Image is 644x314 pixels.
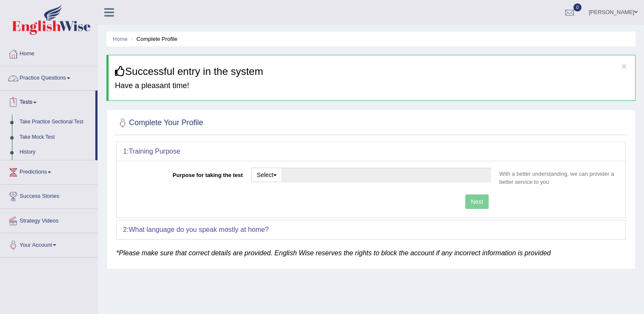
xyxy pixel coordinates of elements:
a: Practice Questions [0,66,97,88]
p: With a better understanding, we can provider a better service to you [495,170,619,186]
a: Tests [0,91,95,112]
em: *Please make sure that correct details are provided. English Wise reserves the rights to block th... [116,249,551,257]
div: 2: [117,220,625,239]
a: Your Account [0,233,97,254]
b: What language do you speak mostly at home? [129,226,269,233]
h2: Complete Your Profile [116,117,203,129]
a: History [16,145,95,160]
a: Home [0,42,97,63]
button: × [621,62,627,71]
a: Strategy Videos [0,209,97,230]
button: Select [251,168,282,182]
a: Home [113,36,128,42]
h3: Successful entry in the system [115,66,629,77]
span: 0 [573,3,582,11]
label: Purpose for taking the test [123,168,247,179]
li: Complete Profile [129,35,177,43]
a: Success Stories [0,185,97,206]
a: Take Practice Sectional Test [16,114,95,130]
a: Take Mock Test [16,130,95,145]
div: 1: [117,142,625,161]
h4: Have a pleasant time! [115,82,629,90]
b: Training Purpose [129,148,180,155]
a: Predictions [0,160,97,182]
